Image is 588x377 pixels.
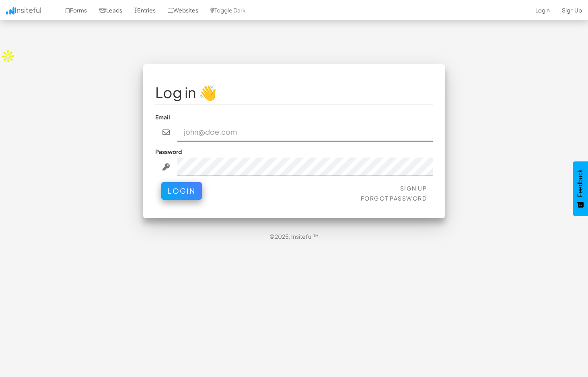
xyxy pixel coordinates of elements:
input: john@doe.com [177,123,433,141]
img: icon.png [6,7,14,14]
a: Forgot Password [361,195,427,202]
label: Email [155,113,170,121]
button: Feedback - Show survey [573,161,588,216]
button: Login [161,182,202,200]
label: Password [155,148,182,156]
h1: Log in 👋 [155,84,433,100]
a: Sign Up [400,184,427,192]
span: Feedback [577,169,584,197]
